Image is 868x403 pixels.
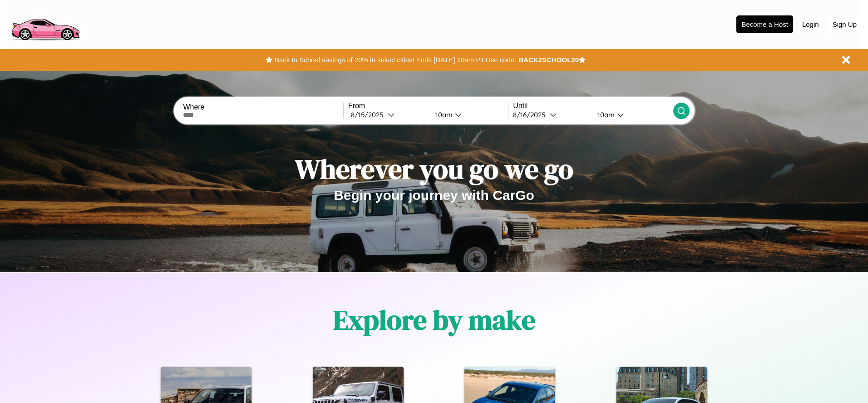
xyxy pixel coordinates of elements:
button: Sign Up [828,16,861,33]
button: Become a Host [736,15,793,33]
label: From [348,102,508,110]
button: 10am [428,110,508,119]
h1: Explore by make [333,301,535,338]
button: 8/15/2025 [348,110,428,119]
label: Until [513,102,673,110]
button: 10am [590,110,673,119]
img: logo [7,5,84,43]
b: BACK2SCHOOL20 [518,56,579,64]
div: 10am [593,110,617,119]
div: 8 / 16 / 2025 [513,110,550,119]
div: 10am [431,110,455,119]
div: 8 / 15 / 2025 [351,110,388,119]
button: Back to School savings of 20% in select cities! Ends [DATE] 10am PT.Use code: [272,54,518,66]
label: Where [183,103,343,111]
button: Login [798,16,824,33]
